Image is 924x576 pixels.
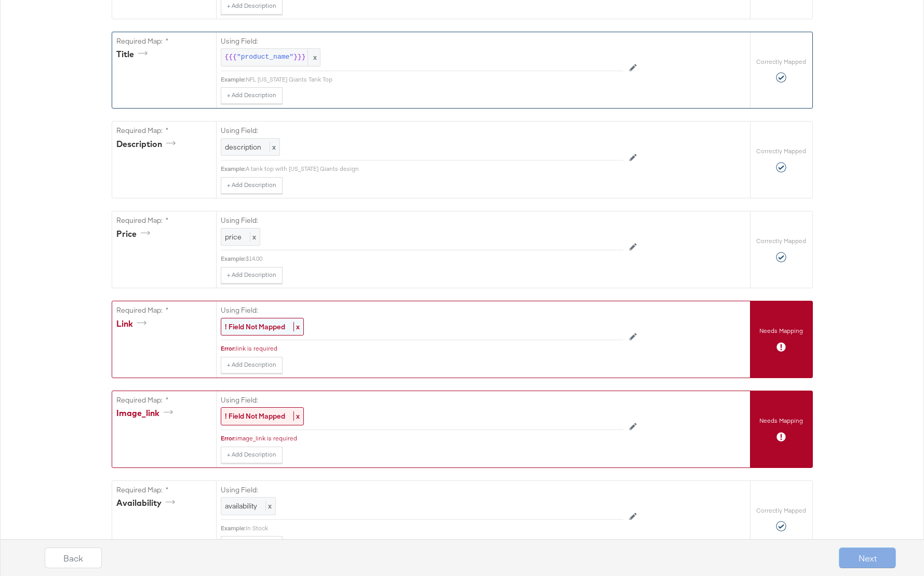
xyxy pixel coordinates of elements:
div: A tank top with [US_STATE] Giants design [246,165,623,173]
div: Example: [221,254,246,263]
span: "product_name" [237,52,293,62]
span: x [293,322,300,331]
label: Correctly Mapped [756,147,806,155]
div: title [116,48,151,60]
button: + Add Description [221,87,283,104]
button: + Add Description [221,447,283,463]
label: Required Map: * [116,395,212,405]
div: link [116,318,150,330]
label: Required Map: * [116,216,212,225]
div: Example: [221,165,246,173]
div: $14.00 [246,254,623,263]
div: image_link is required [236,434,623,443]
span: x [250,232,256,242]
div: availability [116,497,179,509]
span: x [265,501,272,511]
div: Example: [221,75,246,84]
label: Using Field: [221,485,623,495]
button: + Add Description [221,357,283,373]
span: x [293,411,300,421]
label: Required Map: * [116,485,212,495]
div: Error: [221,434,236,443]
span: x [307,49,320,66]
label: Using Field: [221,216,623,225]
label: Using Field: [221,126,623,136]
span: {{{ [225,52,237,62]
label: Required Map: * [116,36,212,46]
div: Example: [221,524,246,532]
label: Required Map: * [116,305,212,315]
div: description [116,138,179,150]
div: image_link [116,407,177,419]
strong: ! Field Not Mapped [225,322,285,331]
div: In Stock [246,524,623,532]
div: link is required [236,344,623,353]
button: + Add Description [221,267,283,284]
label: Needs Mapping [759,417,803,425]
button: Back [45,547,102,568]
label: Correctly Mapped [756,58,806,66]
span: x [270,142,276,152]
strong: ! Field Not Mapped [225,411,285,421]
label: Correctly Mapped [756,237,806,245]
div: NFL [US_STATE] Giants Tank Top [246,75,623,84]
label: Correctly Mapped [756,506,806,515]
div: price [116,228,154,240]
label: Needs Mapping [759,327,803,335]
label: Using Field: [221,395,623,405]
span: availability [225,501,257,511]
span: }}} [293,52,305,62]
button: + Add Description [221,177,283,194]
label: Using Field: [221,36,623,46]
span: description [225,142,261,152]
label: Required Map: * [116,126,212,136]
div: Error: [221,344,236,353]
label: Using Field: [221,305,623,315]
span: price [225,232,242,242]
